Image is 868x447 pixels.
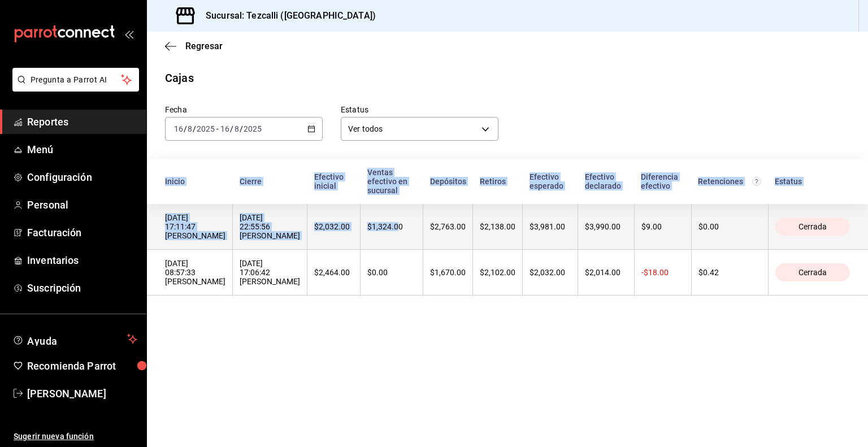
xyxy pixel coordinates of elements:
[240,177,301,186] div: Cierre
[367,222,416,231] div: $1,324.00
[165,106,323,114] label: Fecha
[124,29,133,38] button: open_drawer_menu
[173,124,184,133] input: --
[480,222,515,231] div: $2,138.00
[27,142,137,157] span: Menú
[314,172,354,190] div: Efectivo inicial
[430,268,466,277] div: $1,670.00
[27,386,137,401] span: [PERSON_NAME]
[27,197,137,212] span: Personal
[641,172,684,190] div: Diferencia efectivo
[165,70,194,86] div: Cajas
[752,177,761,186] svg: Total de retenciones de propinas registradas
[234,124,240,133] input: --
[794,268,831,277] span: Cerrada
[314,268,353,277] div: $2,464.00
[585,268,627,277] div: $2,014.00
[367,168,416,195] div: Ventas efectivo en sucursal
[430,222,466,231] div: $2,763.00
[165,213,225,240] div: [DATE] 17:11:47 [PERSON_NAME]
[585,172,627,190] div: Efectivo declarado
[165,259,225,286] div: [DATE] 08:57:33 [PERSON_NAME]
[193,124,196,133] span: /
[480,268,515,277] div: $2,102.00
[530,172,571,190] div: Efectivo esperado
[698,268,761,277] div: $0.42
[27,114,137,129] span: Reportes
[240,213,300,240] div: [DATE] 22:55:56 [PERSON_NAME]
[185,41,223,51] span: Regresar
[165,41,223,51] button: Regresar
[27,280,137,296] span: Suscripción
[14,431,137,442] span: Sugerir nueva función
[641,268,684,277] div: -$18.00
[165,177,226,186] div: Inicio
[27,253,137,268] span: Inventarios
[341,106,498,114] label: Estatus
[794,222,831,231] span: Cerrada
[480,177,516,186] div: Retiros
[341,117,498,141] div: Ver todos
[698,222,761,231] div: $0.00
[530,222,571,231] div: $3,981.00
[12,68,139,92] button: Pregunta a Parrot AI
[8,82,139,94] a: Pregunta a Parrot AI
[196,124,215,133] input: ----
[27,332,123,346] span: Ayuda
[240,124,243,133] span: /
[530,268,571,277] div: $2,032.00
[641,222,684,231] div: $9.00
[243,124,262,133] input: ----
[367,268,416,277] div: $0.00
[240,259,300,286] div: [DATE] 17:06:42 [PERSON_NAME]
[31,74,121,86] span: Pregunta a Parrot AI
[430,177,466,186] div: Depósitos
[216,124,219,133] span: -
[230,124,233,133] span: /
[314,222,353,231] div: $2,032.00
[27,358,137,374] span: Recomienda Parrot
[775,177,850,186] div: Estatus
[187,124,193,133] input: --
[220,124,230,133] input: --
[698,177,761,186] div: Retenciones
[585,222,627,231] div: $3,990.00
[184,124,187,133] span: /
[197,9,376,23] h3: Sucursal: Tezcalli ([GEOGRAPHIC_DATA])
[27,170,137,185] span: Configuración
[27,225,137,240] span: Facturación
